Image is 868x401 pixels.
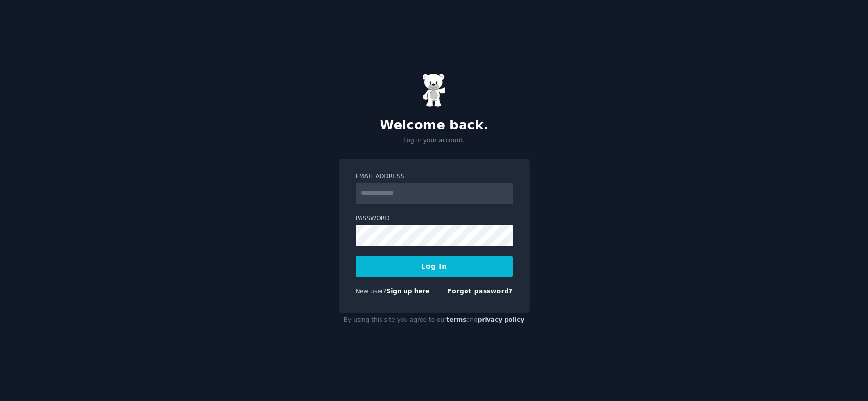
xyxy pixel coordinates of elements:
a: privacy policy [478,317,525,323]
a: Sign up here [386,288,429,295]
a: terms [446,317,466,323]
label: Email Address [356,172,513,181]
h2: Welcome back. [339,118,530,133]
div: By using this site you agree to our and [339,313,530,328]
button: Log In [356,256,513,277]
a: Forgot password? [448,288,513,295]
label: Password [356,214,513,223]
span: New user? [356,288,387,295]
img: Gummy Bear [422,73,446,107]
p: Log in your account. [339,136,530,145]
